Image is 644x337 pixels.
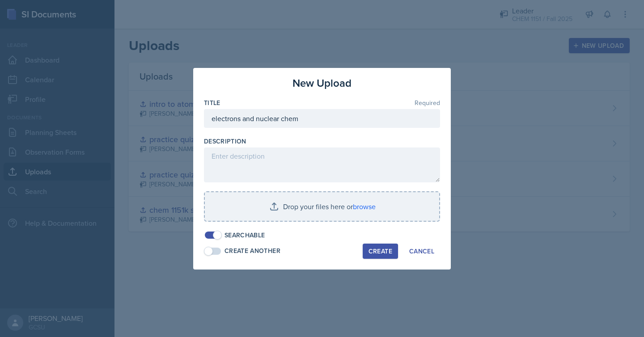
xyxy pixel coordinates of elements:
[225,246,280,256] div: Create Another
[363,244,398,259] button: Create
[204,137,246,146] label: Description
[204,98,220,107] label: Title
[409,248,434,255] div: Cancel
[292,75,352,91] h3: New Upload
[403,244,440,259] button: Cancel
[415,100,440,106] span: Required
[225,231,265,240] div: Searchable
[204,109,440,128] input: Enter title
[369,248,392,255] div: Create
